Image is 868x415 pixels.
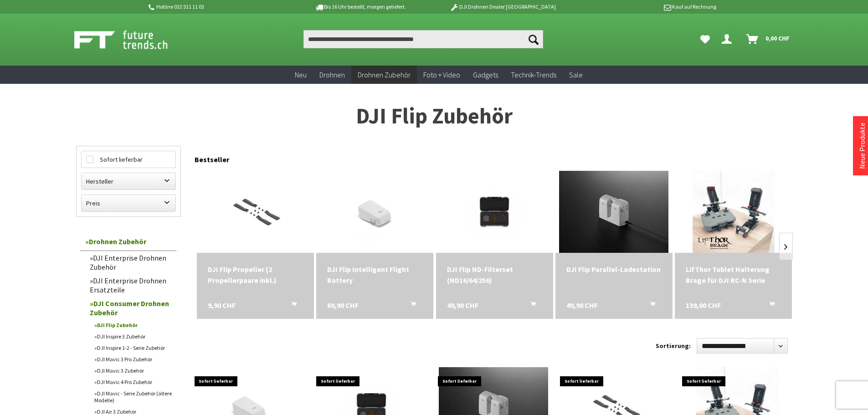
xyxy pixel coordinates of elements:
[417,66,467,84] a: Foto + Video
[718,30,739,48] a: Dein Konto
[358,70,411,79] span: Drohnen Zubehör
[208,264,303,286] a: DJI Flip Propeller (2 Propellerpaare inkl.) 9,90 CHF In den Warenkorb
[289,1,431,12] p: Bis 16 Uhr bestellt, morgen geliefert.
[90,354,176,365] a: DJI Mavic 3 Pro Zubehör
[208,300,236,311] span: 9,90 CHF
[81,232,176,251] a: Drohnen Zubehör
[90,376,176,388] a: DJI Mavic 4 Pro Zubehör
[303,30,543,48] input: Produkt, Marke, Kategorie, EAN, Artikelnummer…
[858,123,867,169] a: Neue Produkte
[447,300,478,311] span: 49,90 CHF
[200,171,310,253] img: DJI Flip Propeller (2 Propellerpaare inkl.)
[563,66,589,84] a: Sale
[693,171,775,253] img: LifThor Tablet Halterung Brage für DJI RC-N Serie
[82,195,175,211] label: Preis
[686,300,721,311] span: 139,00 CHF
[686,264,781,286] div: LifThor Tablet Halterung Brage für DJI RC-N Serie
[656,338,691,353] label: Sortierung:
[447,264,542,286] div: DJI Flip ND-Filterset (ND16/64/256)
[90,388,176,406] a: DJI Mavic - Serie Zubehör (ältere Modelle)
[467,66,504,84] a: Gadgets
[473,70,498,79] span: Gadgets
[765,31,790,46] span: 0,00 CHF
[90,342,176,354] a: DJI Inspire 1-2 - Serie Zubehör
[743,30,794,48] a: Warenkorb
[85,251,176,274] a: DJI Enterprise Drohnen Zubehör
[90,331,176,342] a: DJI Inspire 3 Zubehör
[511,70,556,79] span: Technik-Trends
[519,300,541,312] button: In den Warenkorb
[90,319,176,331] a: DJI Flip Zubehör
[569,70,583,79] span: Sale
[85,297,176,319] a: DJI Consumer Drohnen Zubehör
[574,1,716,12] p: Kauf auf Rechnung
[559,171,668,253] img: DJI Flip Parallel-Ladestation
[696,30,714,48] a: Meine Favoriten
[423,70,460,79] span: Foto + Video
[313,66,351,84] a: Drohnen
[447,264,542,286] a: DJI Flip ND-Filterset (ND16/64/256) 49,90 CHF In den Warenkorb
[566,264,662,275] a: DJI Flip Parallel-Ladestation 49,90 CHF In den Warenkorb
[566,300,598,311] span: 49,90 CHF
[327,300,359,311] span: 69,90 CHF
[288,66,313,84] a: Neu
[82,173,175,190] label: Hersteller
[90,365,176,376] a: DJI Mavic 3 Zubehör
[524,30,543,48] button: Suchen
[327,264,422,286] a: DJI Flip Intelligent Flight Battery 69,90 CHF In den Warenkorb
[351,66,417,84] a: Drohnen Zubehör
[440,171,549,253] img: DJI Flip ND-Filterset (ND16/64/256)
[400,300,421,312] button: In den Warenkorb
[74,28,188,51] img: Shop Futuretrends - zur Startseite wechseln
[85,274,176,297] a: DJI Enterprise Drohnen Ersatzteile
[758,300,780,312] button: In den Warenkorb
[431,1,574,12] p: DJI Drohnen Dealer [GEOGRAPHIC_DATA]
[686,264,781,286] a: LifThor Tablet Halterung Brage für DJI RC-N Serie 139,00 CHF In den Warenkorb
[280,300,302,312] button: In den Warenkorb
[566,264,662,275] div: DJI Flip Parallel-Ladestation
[504,66,563,84] a: Technik-Trends
[76,105,792,128] h1: DJI Flip Zubehör
[82,151,175,168] label: Sofort lieferbar
[295,70,307,79] span: Neu
[208,264,303,286] div: DJI Flip Propeller (2 Propellerpaare inkl.)
[320,171,430,253] img: DJI Flip Intelligent Flight Battery
[147,1,289,12] p: Hotline 032 511 11 03
[195,146,792,169] div: Bestseller
[327,264,422,286] div: DJI Flip Intelligent Flight Battery
[639,300,661,312] button: In den Warenkorb
[319,70,345,79] span: Drohnen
